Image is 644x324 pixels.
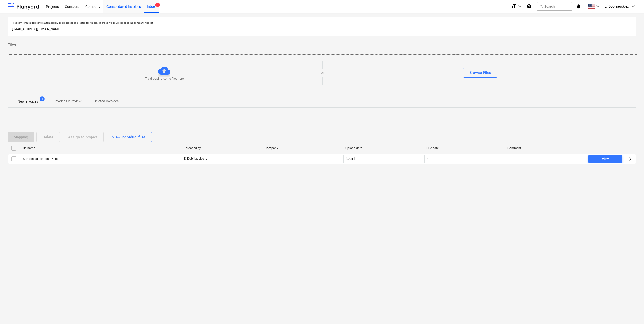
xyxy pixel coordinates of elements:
div: Uploaded by [184,146,261,150]
p: Invoices in review [54,99,82,104]
i: keyboard_arrow_down [595,3,601,9]
div: Upload date [345,146,422,150]
button: Browse Files [463,68,497,78]
div: View [602,156,609,162]
span: - [427,157,429,161]
i: format_size [511,3,517,9]
p: or [321,71,324,75]
p: New invoices [18,99,38,104]
span: Files [8,42,16,48]
p: Try dropping some files here [145,77,184,81]
span: 1 [155,3,160,7]
div: Browse Files [469,69,491,76]
div: File name [22,146,180,150]
i: Knowledge base [527,3,532,9]
button: View individual files [106,132,152,142]
i: notifications [576,3,581,9]
p: [EMAIL_ADDRESS][DOMAIN_NAME] [12,26,632,32]
i: keyboard_arrow_down [630,3,636,9]
div: Site cost allocation P5..pdf [22,157,60,161]
div: - [263,155,344,163]
span: 1 [40,96,45,101]
iframe: Chat Widget [619,300,644,324]
button: View [588,155,622,163]
span: search [539,4,543,8]
div: [DATE] [346,157,355,161]
div: View individual files [112,134,146,140]
p: Deleted invoices [94,99,119,104]
i: keyboard_arrow_down [517,3,523,9]
div: Try dropping some files hereorBrowse Files [8,54,637,91]
span: E. Dobiliauskiene [605,4,630,8]
div: - [507,157,508,161]
p: Files sent to this address will automatically be processed and tested for viruses. The files will... [12,21,632,24]
button: Search [537,2,572,11]
div: Due date [426,146,503,150]
div: Comment [507,146,584,150]
p: E. Dobiliauskiene [184,157,207,161]
div: Company [265,146,342,150]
